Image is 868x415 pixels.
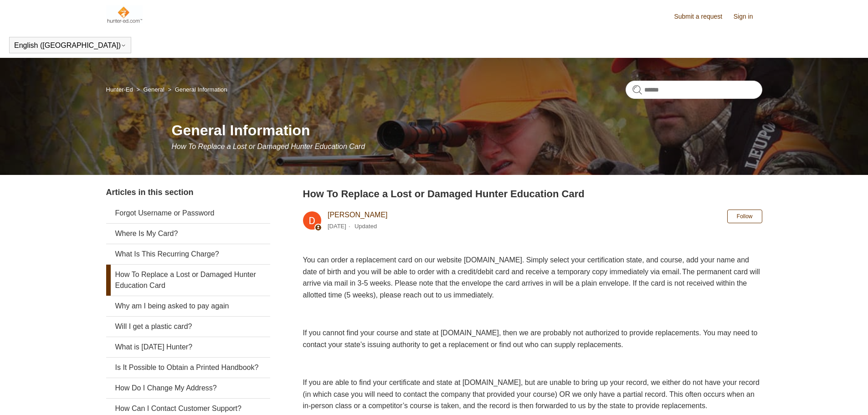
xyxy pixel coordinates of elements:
[328,223,346,230] time: 03/04/2024, 08:49
[626,81,762,99] input: Search
[106,317,270,337] a: Will I get a plastic card?
[106,188,194,197] span: Articles in this section
[674,12,731,21] a: Submit a request
[106,265,270,296] a: How To Replace a Lost or Damaged Hunter Education Card
[303,256,760,299] span: You can order a replacement card on our website [DOMAIN_NAME]. Simply select your certification s...
[106,86,133,93] a: Hunter-Ed
[303,186,762,201] h2: How To Replace a Lost or Damaged Hunter Education Card
[106,296,270,316] a: Why am I being asked to pay again
[172,143,365,150] span: How To Replace a Lost or Damaged Hunter Education Card
[14,41,126,50] button: English ([GEOGRAPHIC_DATA])
[106,358,270,378] a: Is It Possible to Obtain a Printed Handbook?
[134,86,166,93] li: General
[727,210,762,223] button: Follow Article
[106,378,270,398] a: How Do I Change My Address?
[734,12,762,21] a: Sign in
[354,223,377,230] li: Updated
[106,244,270,264] a: What Is This Recurring Charge?
[175,86,227,93] a: General Information
[166,86,227,93] li: General Information
[172,119,762,141] h1: General Information
[106,337,270,357] a: What is [DATE] Hunter?
[144,86,164,93] a: General
[106,224,270,244] a: Where Is My Card?
[106,5,143,24] img: Hunter-Ed Help Center home page
[303,329,758,348] span: If you cannot find your course and state at [DOMAIN_NAME], then we are probably not authorized to...
[303,379,760,410] span: If you are able to find your certificate and state at [DOMAIN_NAME], but are unable to bring up y...
[106,203,270,223] a: Forgot Username or Password
[106,86,135,93] li: Hunter-Ed
[328,211,388,219] a: [PERSON_NAME]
